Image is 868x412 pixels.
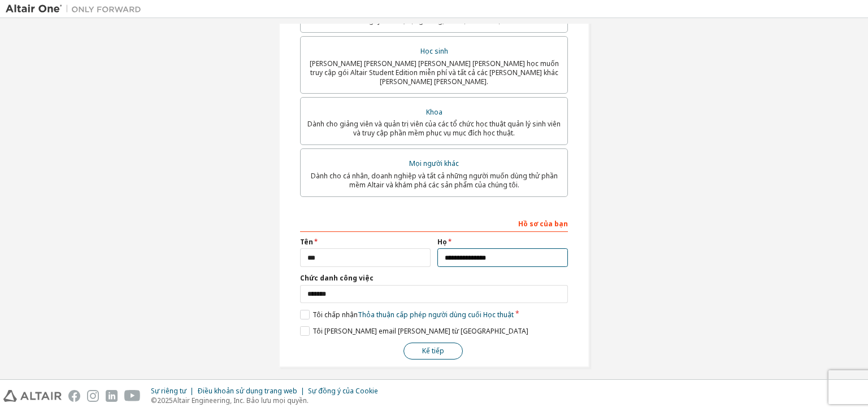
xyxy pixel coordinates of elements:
img: Altair One [6,3,147,15]
font: Thỏa thuận cấp phép người dùng cuối [358,310,481,319]
font: [PERSON_NAME] [PERSON_NAME] [PERSON_NAME] [PERSON_NAME] học muốn truy cập gói Altair Student Edit... [310,59,559,86]
font: Học thuật [483,310,514,319]
font: Hồ sơ của bạn [518,219,568,229]
img: instagram.svg [87,390,99,402]
font: Sự riêng tư [151,386,186,396]
font: Tên [300,237,313,247]
font: Điều khoản sử dụng trang web [197,386,297,396]
font: Học sinh [420,46,448,56]
font: Khoa [426,107,442,117]
button: Kế tiếp [403,343,463,360]
img: facebook.svg [68,390,80,402]
font: Kế tiếp [422,346,444,356]
font: Mọi người khác [409,159,459,168]
font: Altair Engineering, Inc. Bảo lưu mọi quyền. [173,396,309,405]
img: linkedin.svg [106,390,118,402]
font: Họ [437,237,447,247]
font: Dành cho cá nhân, doanh nghiệp và tất cả những người muốn dùng thử phần mềm Altair và khám phá cá... [311,171,558,190]
img: youtube.svg [124,390,141,402]
font: 2025 [157,396,173,405]
img: altair_logo.svg [3,390,62,402]
font: © [151,396,157,405]
font: Tôi [PERSON_NAME] email [PERSON_NAME] từ [GEOGRAPHIC_DATA] [313,326,528,336]
font: Tôi chấp nhận [313,310,358,319]
font: Chức danh công việc [300,273,374,283]
font: Dành cho giảng viên và quản trị viên của các tổ chức học thuật quản lý sinh viên và truy cập phần... [307,119,561,138]
font: Sự đồng ý của Cookie [308,386,378,396]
